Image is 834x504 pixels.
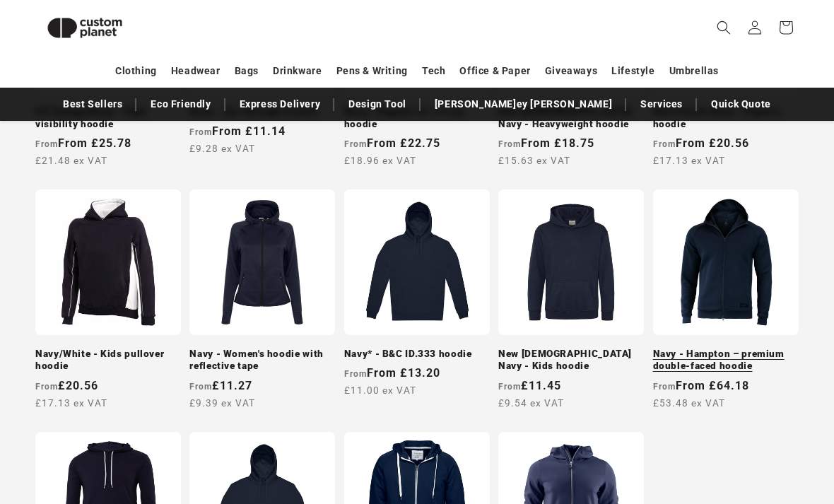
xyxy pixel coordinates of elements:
a: Navy - Women's hoodie with reflective tape [189,348,335,373]
a: Pens & Writing [336,59,408,83]
a: Drinkware [273,59,322,83]
a: Bags [235,59,259,83]
a: Navy - Regular fit 1/4 zip hoodie [344,105,490,130]
a: Tech [422,59,445,83]
a: Services [633,92,690,117]
a: Eco Friendly [143,92,218,117]
a: New [DEMOGRAPHIC_DATA] Navy - Kids hoodie [498,348,644,373]
a: New [DEMOGRAPHIC_DATA] Navy - Heavyweight hoodie [498,105,644,130]
a: New French Navy - Organic hoodie [653,105,799,130]
a: Quick Quote [704,92,778,117]
a: Navy - Hampton – premium double-faced hoodie [653,348,799,373]
img: Custom Planet [35,6,134,50]
a: Clothing [115,59,157,83]
a: HV Orange/Navy - High visibility hoodie [35,105,181,130]
a: Navy/White - Kids pullover hoodie [35,348,181,373]
a: Best Sellers [56,92,129,117]
a: Express Delivery [233,92,328,117]
a: Office & Paper [459,59,530,83]
a: [PERSON_NAME]ey [PERSON_NAME] [428,92,619,117]
summary: Search [708,12,739,43]
a: Umbrellas [669,59,719,83]
a: Headwear [171,59,221,83]
a: Design Tool [341,92,413,117]
a: Giveaways [545,59,597,83]
a: Navy* - B&C ID.333 hoodie [344,348,490,361]
a: Lifestyle [611,59,654,83]
iframe: Chat Widget [763,436,834,504]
